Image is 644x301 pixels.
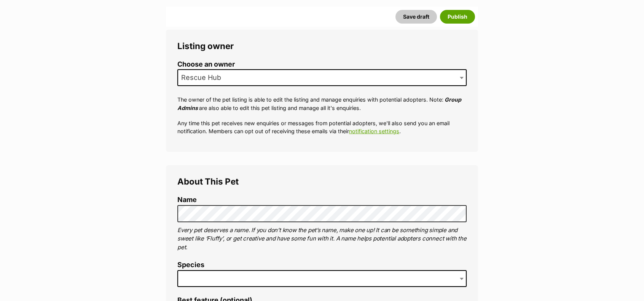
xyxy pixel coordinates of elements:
label: Choose an owner [177,61,467,68]
em: Group Admins [177,96,461,111]
label: Name [177,196,467,204]
button: Publish [440,10,475,24]
p: Every pet deserves a name. If you don’t know the pet’s name, make one up! It can be something sim... [177,226,467,252]
span: Rescue Hub [177,69,467,86]
a: notification settings [349,128,399,134]
p: Any time this pet receives new enquiries or messages from potential adopters, we'll also send you... [177,119,467,135]
label: Species [177,261,467,269]
span: About This Pet [177,176,239,186]
button: Save draft [395,10,437,24]
p: The owner of the pet listing is able to edit the listing and manage enquiries with potential adop... [177,96,467,112]
span: Rescue Hub [178,72,229,83]
span: Listing owner [177,41,234,51]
